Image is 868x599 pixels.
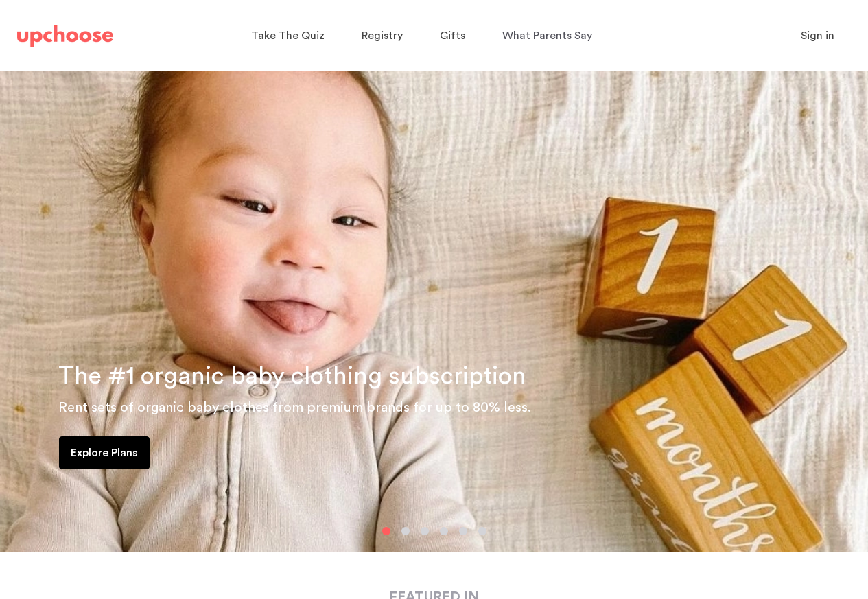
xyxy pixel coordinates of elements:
[440,23,469,49] a: Gifts
[17,25,113,47] img: UpChoose
[59,436,150,469] a: Explore Plans
[801,30,834,41] span: Sign in
[440,30,465,41] span: Gifts
[17,22,113,50] a: UpChoose
[58,397,852,419] p: Rent sets of organic baby clothes from premium brands for up to 80% less.
[58,364,526,388] span: The #1 organic baby clothing subscription
[502,23,596,49] a: What Parents Say
[362,30,403,41] span: Registry
[502,30,592,41] span: What Parents Say
[784,22,852,49] button: Sign in
[251,30,325,41] span: Take The Quiz
[251,23,329,49] a: Take The Quiz
[71,445,138,461] p: Explore Plans
[362,23,407,49] a: Registry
